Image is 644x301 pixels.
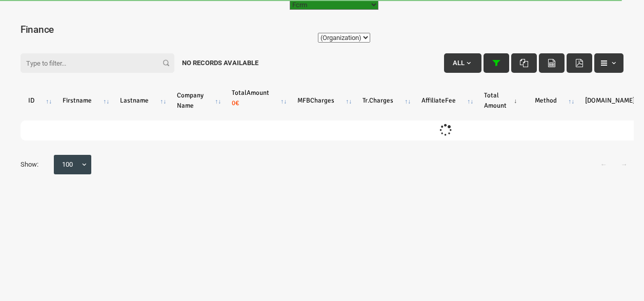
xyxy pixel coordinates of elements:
span: Show: [21,159,38,170]
span: Finance [21,24,54,35]
button: Pdf [567,53,592,73]
a: ← [594,155,613,174]
th: Firstname : activate to sort column ascending [55,85,112,116]
th: ID: activate to sort column ascending [21,85,55,116]
th: Total: activate to sort column ascending [224,85,290,116]
button: Excel [511,53,537,73]
th: MFBCharges: activate to sort column ascending [290,85,355,116]
span: 100 [62,155,92,174]
th: Total Amount: activate to sort column ascending [476,85,527,116]
th: AffiliateFee: activate to sort column ascending [414,85,476,116]
th: Lastname: activate to sort column ascending [112,85,169,116]
th: Company Name: activate to sort column ascending [169,85,224,116]
p: 0€ [232,98,269,108]
button: CSV [539,53,565,73]
a: → [614,155,634,174]
span: 100 [62,159,92,170]
button: All [444,53,481,73]
th: Tr.Charges: activate to sort column ascending [355,85,414,116]
button: Date Filter [484,53,509,73]
div: No records available [174,53,266,73]
span: All [453,59,465,67]
th: Method: activate to sort column ascending [527,85,577,116]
